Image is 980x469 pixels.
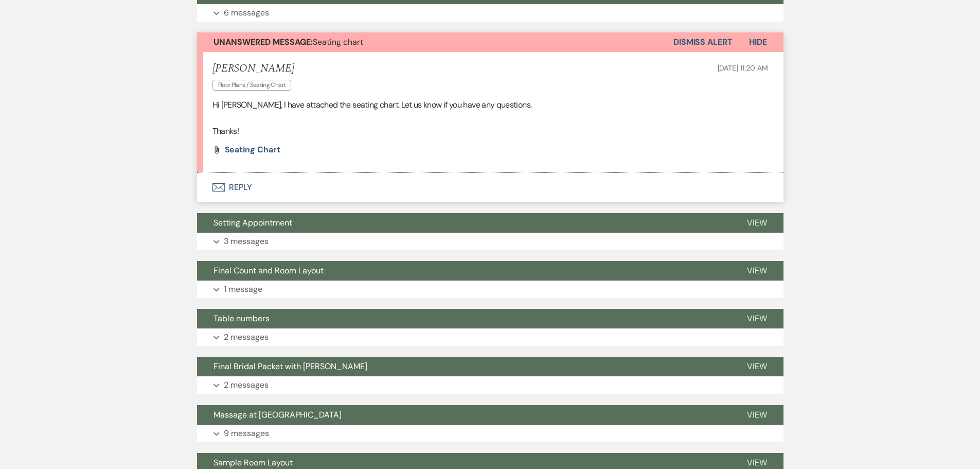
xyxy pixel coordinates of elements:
button: Setting Appointment [197,213,730,233]
span: Setting Appointment [213,217,292,228]
button: 1 message [197,281,783,298]
span: Table numbers [213,313,270,324]
span: Sample Room Layout [213,457,293,468]
p: 6 messages [224,6,269,20]
span: View [747,265,767,276]
p: Thanks! [212,125,768,138]
button: Hide [733,32,783,52]
span: Floor Plans / Seating Chart [212,80,292,91]
span: View [747,217,767,228]
button: 6 messages [197,4,783,22]
button: 2 messages [197,328,783,346]
p: 1 message [224,283,262,296]
p: 3 messages [224,235,269,248]
button: Unanswered Message:Seating chart [197,32,673,52]
button: Final Count and Room Layout [197,261,730,281]
span: Massage at [GEOGRAPHIC_DATA] [213,409,342,420]
button: 3 messages [197,233,783,250]
button: View [730,213,783,233]
strong: Unanswered Message: [213,37,313,47]
span: View [747,457,767,468]
button: Reply [197,173,783,202]
button: Table numbers [197,309,730,328]
button: View [730,357,783,376]
p: 9 messages [224,427,269,440]
p: 2 messages [224,378,269,392]
button: Massage at [GEOGRAPHIC_DATA] [197,405,730,425]
button: Final Bridal Packet with [PERSON_NAME] [197,357,730,376]
button: 2 messages [197,376,783,394]
span: View [747,313,767,324]
p: 2 messages [224,331,269,344]
span: Final Bridal Packet with [PERSON_NAME] [213,361,367,372]
a: Seating chart [225,146,280,154]
span: Hide [749,37,767,47]
h5: [PERSON_NAME] [212,62,297,75]
span: [DATE] 11:20 AM [718,63,768,73]
button: 9 messages [197,425,783,442]
button: View [730,261,783,281]
button: View [730,309,783,328]
p: Hi [PERSON_NAME], I have attached the seating chart. Let us know if you have any questions. [212,98,768,112]
span: View [747,409,767,420]
span: View [747,361,767,372]
span: Seating chart [225,144,280,155]
span: Seating chart [213,37,363,47]
span: Final Count and Room Layout [213,265,324,276]
button: View [730,405,783,425]
button: Dismiss Alert [673,32,733,52]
